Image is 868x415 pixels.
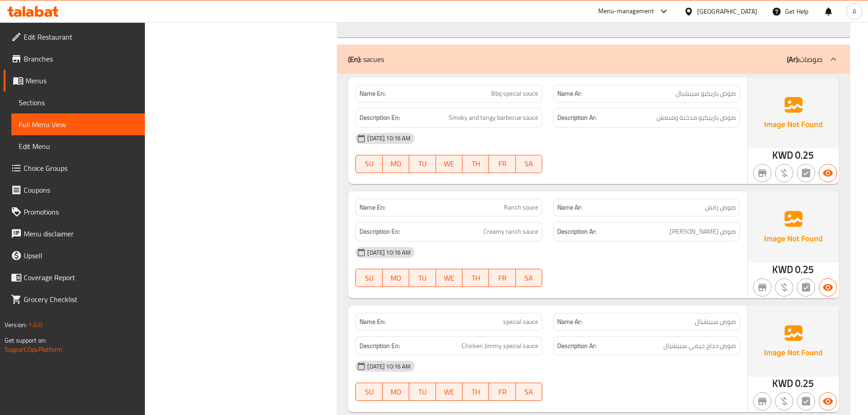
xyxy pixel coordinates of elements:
[4,70,145,92] a: Menus
[519,272,539,285] span: SA
[663,340,736,352] span: صوص دجاج جيمي سبيشيال
[24,250,138,261] span: Upsell
[413,272,432,285] span: TU
[483,226,538,237] span: Creamy ranch sauce
[748,77,839,149] img: Ae5nvW7+0k+MAAAAAElFTkSuQmCC
[772,261,793,278] span: KWD
[516,383,542,401] button: SA
[355,383,382,401] button: SU
[668,226,736,237] span: صوص رانش كريمي.
[364,362,414,371] span: [DATE] 10:16 AM
[19,119,138,130] span: Full Menu View
[787,54,822,65] p: صوصات
[4,179,145,201] a: Coupons
[819,392,837,410] button: Available
[4,245,145,266] a: Upsell
[348,54,384,65] p: sacues
[795,146,814,164] span: 0.25
[462,269,489,287] button: TH
[797,278,815,297] button: Not has choices
[462,340,538,352] span: Chicken Jimmy special sauce
[748,191,839,262] img: Ae5nvW7+0k+MAAAAAElFTkSuQmCC
[337,45,850,74] div: (En): sacues(Ar):صوصات
[4,266,145,288] a: Coverage Report
[409,269,436,287] button: TU
[466,272,485,285] span: TH
[489,269,515,287] button: FR
[753,164,771,182] button: Not branch specific item
[753,392,771,410] button: Not branch specific item
[26,75,138,86] span: Menus
[360,272,379,285] span: SU
[557,340,596,352] strong: Description Ar:
[440,272,459,285] span: WE
[4,26,145,48] a: Edit Restaurant
[440,157,459,170] span: WE
[503,317,538,327] span: special sauce
[493,385,512,399] span: FR
[489,383,515,401] button: FR
[360,203,385,212] strong: Name En:
[449,112,538,123] span: Smoky and tangy barbecue sauce
[24,163,138,174] span: Choice Groups
[409,155,436,173] button: TU
[489,155,515,173] button: FR
[4,288,145,310] a: Grocery Checklist
[491,89,538,98] span: Bbq special souce
[5,334,46,346] span: Get support on:
[11,135,145,157] a: Edit Menu
[598,6,654,17] div: Menu-management
[797,392,815,410] button: Not has choices
[557,89,582,98] strong: Name Ar:
[383,269,409,287] button: MO
[24,228,138,239] span: Menu disclaimer
[24,206,138,217] span: Promotions
[383,383,409,401] button: MO
[5,343,62,355] a: Support.OpsPlatform
[360,340,400,352] strong: Description En:
[19,141,138,152] span: Edit Menu
[4,48,145,70] a: Branches
[24,294,138,305] span: Grocery Checklist
[853,6,856,16] span: A
[557,112,596,123] strong: Description Ar:
[348,52,361,66] b: (En):
[4,157,145,179] a: Choice Groups
[772,146,793,164] span: KWD
[436,155,462,173] button: WE
[355,269,382,287] button: SU
[557,317,582,327] strong: Name Ar:
[705,203,736,212] span: صوص رانش
[386,157,406,170] span: MO
[413,157,432,170] span: TU
[4,201,145,223] a: Promotions
[360,157,379,170] span: SU
[466,385,485,399] span: TH
[413,385,432,399] span: TU
[436,383,462,401] button: WE
[775,392,793,410] button: Purchased item
[493,272,512,285] span: FR
[360,112,400,123] strong: Description En:
[795,374,814,392] span: 0.25
[360,89,385,98] strong: Name En:
[386,272,406,285] span: MO
[753,278,771,297] button: Not branch specific item
[24,53,138,64] span: Branches
[657,112,736,123] span: صوص باربيكيو مدخنة ومنعش
[462,383,489,401] button: TH
[462,155,489,173] button: TH
[360,385,379,399] span: SU
[748,306,839,377] img: Ae5nvW7+0k+MAAAAAElFTkSuQmCC
[519,385,539,399] span: SA
[557,226,596,237] strong: Description Ar:
[364,248,414,257] span: [DATE] 10:16 AM
[466,157,485,170] span: TH
[383,155,409,173] button: MO
[772,374,793,392] span: KWD
[360,226,400,237] strong: Description En:
[24,184,138,195] span: Coupons
[360,317,385,327] strong: Name En:
[819,164,837,182] button: Available
[364,134,414,143] span: [DATE] 10:16 AM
